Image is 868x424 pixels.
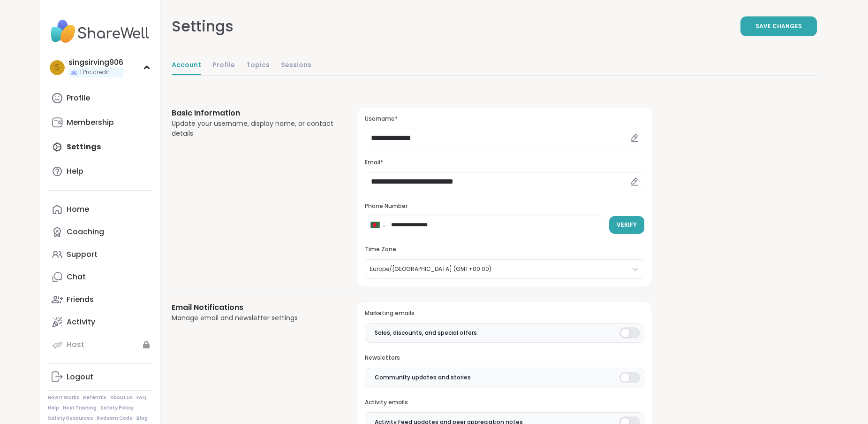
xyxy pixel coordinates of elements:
h3: Email* [365,159,644,167]
div: Membership [67,117,114,128]
a: FAQ [136,394,146,401]
a: Host Training [63,405,97,411]
a: Safety Resources [48,415,93,422]
a: Support [48,243,152,266]
div: Settings [172,15,234,38]
div: singsirving906 [68,57,123,68]
div: Home [67,204,89,215]
button: Verify [609,216,644,234]
span: Verify [617,221,637,229]
span: s [55,62,60,74]
a: Help [48,405,59,411]
h3: Phone Number [365,202,644,210]
button: Save Changes [740,16,817,36]
div: Friends [67,294,94,305]
a: Safety Policy [100,405,134,411]
img: ShareWell Nav Logo [48,15,152,48]
h3: Time Zone [365,246,644,254]
a: Chat [48,266,152,288]
a: Activity [48,311,152,333]
h3: Username* [365,115,644,123]
h3: Marketing emails [365,309,644,317]
div: Activity [67,317,95,327]
div: Chat [67,272,86,282]
a: Friends [48,288,152,311]
a: Referrals [83,394,106,401]
h3: Basic Information [172,108,335,119]
a: Profile [212,56,235,75]
a: Coaching [48,221,152,243]
a: Logout [48,366,152,388]
span: Save Changes [755,22,802,31]
a: Help [48,160,152,183]
h3: Email Notifications [172,302,335,313]
a: Membership [48,111,152,134]
div: Coaching [67,227,104,237]
a: Home [48,198,152,221]
a: Topics [246,56,270,75]
a: Redeem Code [97,415,133,422]
a: About Us [110,394,133,401]
h3: Newsletters [365,354,644,362]
a: Blog [136,415,148,422]
div: Logout [67,372,93,382]
a: Account [172,56,201,75]
a: How It Works [48,394,79,401]
div: Host [67,339,84,350]
div: Support [67,249,98,260]
div: Help [67,166,83,177]
div: Update your username, display name, or contact details [172,119,335,139]
span: Sales, discounts, and special offers [375,329,477,337]
span: 1 Pro credit [80,69,109,77]
div: Manage email and newsletter settings [172,313,335,323]
h3: Activity emails [365,399,644,407]
div: Profile [67,93,90,103]
span: Community updates and stories [375,373,471,382]
a: Profile [48,87,152,109]
a: Host [48,333,152,356]
a: Sessions [281,56,311,75]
